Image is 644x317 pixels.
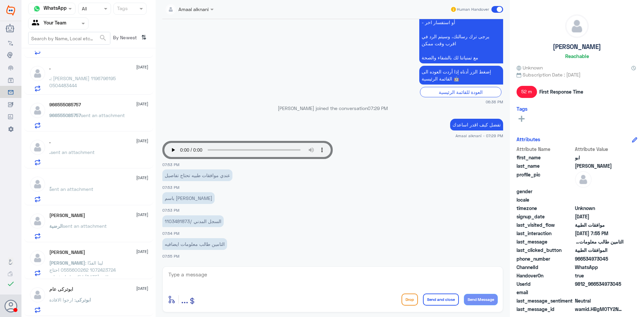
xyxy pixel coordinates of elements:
[110,32,139,45] span: By Newest
[32,4,42,14] img: whatsapp.png
[162,238,227,250] p: 21/8/2025, 7:55 PM
[517,272,574,279] span: HandoverOn
[575,162,624,169] span: زيد
[181,292,188,307] button: ...
[49,260,85,266] span: [PERSON_NAME]
[575,297,624,304] span: 0
[401,294,418,306] button: Drop
[32,18,42,29] img: yourTeam.svg
[7,280,15,288] i: check
[486,99,503,105] span: 06:36 PM
[49,112,81,118] span: 966555085757
[575,154,624,161] span: ابو
[575,247,624,254] span: الموافقات الطبية
[29,286,46,303] img: defaultAdmin.png
[4,300,17,312] button: Avatar
[49,286,73,292] h5: ابوتركى عام
[575,213,624,220] span: 2025-08-21T10:57:23.82Z
[162,169,232,181] p: 21/8/2025, 7:53 PM
[162,215,224,227] p: 21/8/2025, 7:54 PM
[29,213,46,229] img: defaultAdmin.png
[49,75,116,88] span: : [PERSON_NAME] 1196796195 0504483444
[457,6,489,12] span: Human Handover
[49,213,85,218] h5: الرضية حامد
[99,34,107,42] span: search
[517,106,528,112] h6: Tags
[49,297,75,303] span: : ارجوا الافادة
[539,88,583,95] span: First Response Time
[565,53,589,59] h6: Reachable
[419,66,503,85] p: 21/8/2025, 6:36 PM
[517,280,574,287] span: UserId
[181,293,188,305] span: ...
[517,297,574,304] span: last_message_sentiment
[49,75,51,81] span: .
[517,230,574,237] span: last_interaction
[575,221,624,228] span: موافقات الطبية
[49,102,81,108] h5: 966555085757
[162,208,179,212] span: 07:53 PM
[517,289,574,296] span: email
[423,294,459,306] button: Send and close
[517,154,574,161] span: first_name
[136,64,148,70] span: [DATE]
[162,141,333,159] audio: Your browser does not support the audio tag.
[63,223,107,229] span: sent an attachment
[517,146,574,153] span: Attribute Name
[75,297,91,303] span: ابوتركى
[99,33,107,44] button: search
[136,212,148,218] span: [DATE]
[81,112,125,118] span: sent an attachment
[49,186,93,192] span: sent an attachment
[566,15,588,38] img: defaultAdmin.png
[136,175,148,181] span: [DATE]
[575,196,624,203] span: null
[464,294,498,305] button: Send Message
[575,306,624,313] span: wamid.HBgMOTY2NTM0OTczMDQ1FQIAEhgUM0E4NjFDRUZBOTU5QkYwRUQxQjAA
[29,102,46,119] img: defaultAdmin.png
[517,255,574,262] span: phone_number
[368,105,388,111] span: 07:29 PM
[162,231,179,235] span: 07:54 PM
[517,247,574,254] span: last_clicked_button
[553,43,601,51] h5: [PERSON_NAME]
[141,32,147,43] i: ⇅
[575,205,624,212] span: Unknown
[116,5,128,13] div: Tags
[136,138,148,144] span: [DATE]
[575,238,624,245] span: التامين طالب معلومات ايضافيه
[575,188,624,195] span: null
[136,101,148,107] span: [DATE]
[450,119,503,130] p: 21/8/2025, 7:29 PM
[420,87,501,97] div: العودة للقائمة الرئيسية
[49,65,51,71] h5: .
[136,249,148,255] span: [DATE]
[29,139,46,156] img: defaultAdmin.png
[575,264,624,271] span: 2
[517,136,540,142] h6: Attributes
[517,205,574,212] span: timezone
[575,146,624,153] span: Attribute Value
[517,264,574,271] span: ChannelId
[29,65,46,82] img: defaultAdmin.png
[162,162,179,167] span: 07:53 PM
[6,5,15,16] img: Widebot Logo
[517,64,543,71] span: Unknown
[517,86,537,98] span: 52 m
[49,223,63,229] span: الرضية
[51,149,95,155] span: sent an attachment
[575,255,624,262] span: 966534973045
[517,71,637,78] span: Subscription Date : [DATE]
[517,221,574,228] span: last_visited_flow
[575,171,592,188] img: defaultAdmin.png
[455,133,503,139] span: Amaal alknani - 07:29 PM
[162,105,503,112] p: [PERSON_NAME] joined the conversation
[136,285,148,292] span: [DATE]
[162,185,179,190] span: 07:53 PM
[517,196,574,203] span: locale
[49,250,85,255] h5: Lina
[49,149,51,155] span: .
[517,238,574,245] span: last_message
[517,306,574,313] span: last_message_id
[517,213,574,220] span: signup_date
